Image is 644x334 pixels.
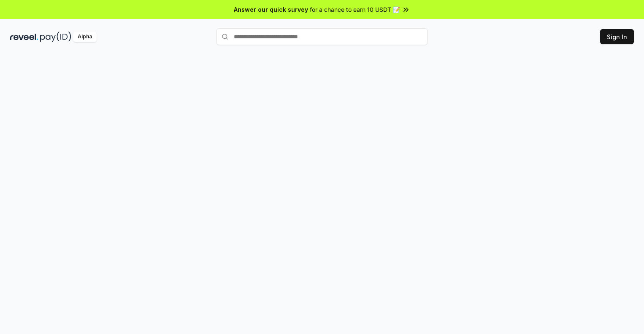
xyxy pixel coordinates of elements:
[73,32,97,42] div: Alpha
[600,29,634,44] button: Sign In
[234,5,308,14] span: Answer our quick survey
[310,5,400,14] span: for a chance to earn 10 USDT 📝
[40,32,71,42] img: pay_id
[10,32,38,42] img: reveel_dark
